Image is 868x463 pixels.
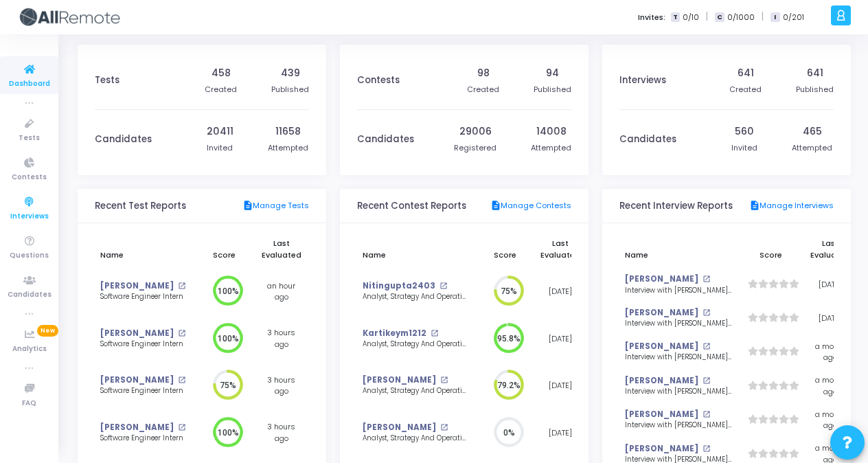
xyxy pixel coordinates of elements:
div: Published [271,84,309,95]
th: Last Evaluated [535,230,586,268]
td: 3 hours ago [254,362,309,409]
h3: Tests [95,75,119,86]
div: 560 [735,124,754,139]
a: [PERSON_NAME] [100,422,174,433]
a: Manage Interviews [749,200,834,212]
mat-icon: open_in_new [178,282,185,290]
img: logo [17,3,120,31]
mat-icon: description [490,200,501,212]
div: Published [796,84,834,95]
mat-icon: open_in_new [703,445,710,453]
div: 11658 [275,124,301,139]
td: [DATE] [805,302,856,335]
div: Interview with [PERSON_NAME] <> Senior SDET/SDET, Round 1 [625,420,731,431]
div: 439 [281,66,300,80]
mat-icon: description [242,200,253,212]
span: 0/10 [683,12,699,23]
mat-icon: open_in_new [703,343,710,350]
td: [DATE] [535,268,586,315]
h3: Candidates [357,134,414,145]
div: Analyst, Strategy And Operational Excellence [363,339,469,350]
div: Created [467,84,499,95]
div: 465 [803,124,822,139]
h3: Candidates [619,134,676,145]
label: Invites: [638,12,665,23]
mat-icon: open_in_new [703,411,710,418]
th: Score [194,230,254,268]
mat-icon: open_in_new [178,376,185,384]
span: Interviews [10,211,49,223]
a: [PERSON_NAME] [625,341,698,352]
div: Interview with [PERSON_NAME] <> Senior SDET/SDET, Round 2 [625,319,731,329]
span: FAQ [22,398,36,409]
span: 0/201 [783,12,804,23]
div: 29006 [459,124,492,139]
div: Created [205,84,237,95]
div: Invited [731,142,757,154]
span: | [762,10,764,24]
div: 98 [477,66,490,80]
th: Name [95,230,194,268]
div: Interview with [PERSON_NAME] <> Senior React Native Developer, Round 1 [625,387,731,397]
div: Attempted [792,142,832,154]
h3: Candidates [95,134,152,145]
div: 641 [738,66,754,80]
a: Manage Tests [242,200,309,212]
div: Analyst, Strategy And Operational Excellence [363,433,469,444]
mat-icon: open_in_new [178,330,185,337]
a: [PERSON_NAME] [625,273,698,285]
h3: Recent Interview Reports [619,201,733,212]
h3: Contests [357,75,400,86]
mat-icon: open_in_new [431,330,438,337]
div: 14008 [536,124,567,139]
div: Analyst, Strategy And Operational Excellence [363,386,469,396]
div: 94 [546,66,559,80]
td: a month ago [805,403,856,437]
a: [PERSON_NAME] [625,375,698,387]
span: C [715,12,724,23]
div: Interview with [PERSON_NAME] <> SDET, Round 1 [625,286,731,296]
div: Registered [454,142,496,154]
mat-icon: open_in_new [703,275,710,283]
td: 3 hours ago [254,409,309,457]
div: 20411 [207,124,233,139]
h3: Recent Contest Reports [357,201,466,212]
div: Attempted [268,142,308,154]
a: Nitingupta2403 [363,280,435,292]
div: Published [534,84,571,95]
td: [DATE] [535,409,586,457]
div: Invited [207,142,233,154]
th: Last Evaluated [254,230,309,268]
a: [PERSON_NAME] [363,374,436,386]
td: an hour ago [254,268,309,315]
mat-icon: open_in_new [703,309,710,317]
span: 0/1000 [727,12,755,23]
mat-icon: open_in_new [439,282,447,290]
a: Manage Contests [490,200,571,212]
mat-icon: description [749,200,759,212]
span: I [770,12,779,23]
span: Dashboard [9,78,50,90]
mat-icon: open_in_new [440,376,448,384]
div: Software Engineer Intern [100,339,188,350]
th: Score [738,230,805,268]
td: a month ago [805,335,856,369]
td: 3 hours ago [254,315,309,363]
th: Name [619,230,738,268]
a: [PERSON_NAME] [625,443,698,455]
th: Score [475,230,535,268]
a: [PERSON_NAME] [100,374,174,386]
td: [DATE] [805,268,856,302]
div: Software Engineer Intern [100,292,188,302]
mat-icon: open_in_new [178,424,185,431]
div: 458 [212,66,231,80]
span: Contests [12,172,47,183]
mat-icon: open_in_new [440,424,448,431]
h3: Interviews [619,75,666,86]
span: Candidates [8,289,52,301]
a: [PERSON_NAME] [100,328,174,339]
a: [PERSON_NAME] [100,280,174,292]
a: [PERSON_NAME] [625,307,698,319]
div: Software Engineer Intern [100,433,188,444]
span: T [671,12,680,23]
